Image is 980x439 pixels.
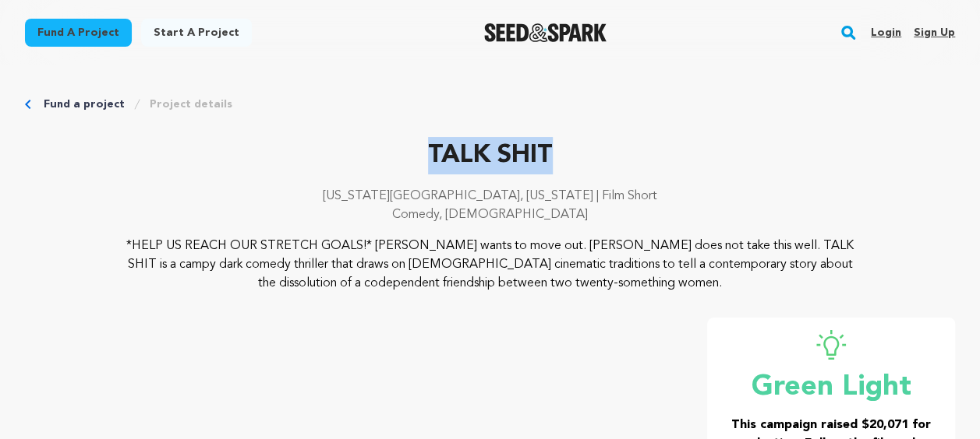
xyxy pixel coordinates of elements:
[44,97,125,112] a: Fund a project
[914,20,955,45] a: Sign up
[484,23,607,42] img: Seed&Spark Logo Dark Mode
[25,187,955,205] p: [US_STATE][GEOGRAPHIC_DATA], [US_STATE] | Film Short
[141,19,252,47] a: Start a project
[871,20,901,45] a: Login
[726,372,936,403] p: Green Light
[25,137,955,174] p: TALK SHIT
[118,237,861,293] p: *HELP US REACH OUR STRETCH GOALS!* [PERSON_NAME] wants to move out. [PERSON_NAME] does not take t...
[150,97,232,112] a: Project details
[25,205,955,224] p: Comedy, [DEMOGRAPHIC_DATA]
[25,97,955,112] div: Breadcrumb
[484,23,607,42] a: Seed&Spark Homepage
[25,19,132,47] a: Fund a project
